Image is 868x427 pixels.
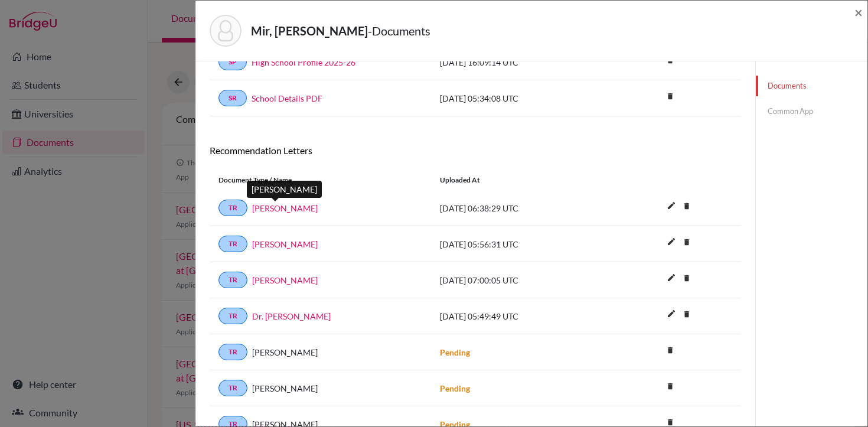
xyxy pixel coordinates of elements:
[678,233,696,251] i: delete
[210,145,741,156] h6: Recommendation Letters
[661,89,679,105] a: delete
[661,198,681,216] button: edit
[661,234,681,252] button: edit
[252,346,318,358] span: [PERSON_NAME]
[678,307,696,323] a: delete
[661,377,679,395] i: delete
[431,92,608,105] div: [DATE] 05:34:08 UTC
[252,310,331,322] a: Dr. [PERSON_NAME]
[368,24,430,38] span: - Documents
[431,56,608,69] div: [DATE] 16:09:14 UTC
[661,306,681,324] button: edit
[440,239,518,249] span: [DATE] 05:56:31 UTC
[252,238,318,250] a: [PERSON_NAME]
[662,232,681,251] i: edit
[218,272,247,288] a: TR
[252,382,318,395] span: [PERSON_NAME]
[678,197,696,215] i: delete
[678,199,696,215] a: delete
[210,175,431,185] div: Document Type / Name
[662,268,681,287] i: edit
[661,87,679,105] i: delete
[678,235,696,251] a: delete
[252,274,318,286] a: [PERSON_NAME]
[218,90,247,106] a: SR
[218,344,247,360] a: TR
[431,175,608,185] div: Uploaded at
[661,379,679,395] a: delete
[678,271,696,287] a: delete
[252,56,355,69] a: High School Profile 2025-26
[678,305,696,323] i: delete
[218,380,247,396] a: TR
[854,4,863,21] span: ×
[251,24,368,38] strong: Mir, [PERSON_NAME]
[678,269,696,287] i: delete
[252,92,322,105] a: School Details PDF
[662,196,681,215] i: edit
[252,202,318,214] a: [PERSON_NAME]
[661,53,679,69] a: delete
[662,304,681,323] i: edit
[440,203,518,213] span: [DATE] 06:38:29 UTC
[218,236,247,252] a: TR
[661,343,679,359] a: delete
[854,5,863,19] button: Close
[440,311,518,321] span: [DATE] 05:49:49 UTC
[218,308,247,324] a: TR
[218,200,247,216] a: TR
[756,101,867,122] a: Common App
[247,181,322,198] div: [PERSON_NAME]
[756,76,867,96] a: Documents
[661,270,681,288] button: edit
[218,54,247,70] a: SP
[440,347,470,357] strong: Pending
[440,275,518,285] span: [DATE] 07:00:05 UTC
[440,383,470,393] strong: Pending
[661,341,679,359] i: delete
